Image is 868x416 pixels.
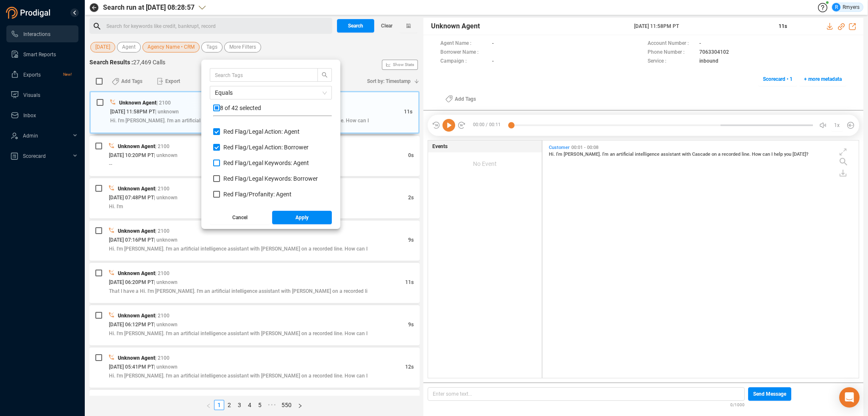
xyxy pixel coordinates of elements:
[223,191,292,198] span: Red Flag/ Profanity: Agent
[784,152,793,157] span: you
[6,25,78,42] li: Interactions
[616,152,635,157] span: artificial
[255,400,264,410] a: 5
[431,21,480,31] span: Unknown Agent
[89,59,133,66] span: Search Results :
[602,152,610,157] span: I'm
[762,152,771,157] span: can
[109,246,367,252] span: Hi. I'm [PERSON_NAME]. I'm an artificial intelligence assistant with [PERSON_NAME] on a recorded ...
[432,143,448,150] span: Events
[440,92,481,106] button: Add Tags
[206,42,217,52] span: Tags
[224,42,261,52] button: More Filters
[362,74,420,88] button: Sort by: Timestamp
[556,152,564,157] span: I'm
[109,331,367,336] span: Hi. I'm [PERSON_NAME]. I'm an artificial intelligence assistant with [PERSON_NAME] on a recorded ...
[109,195,154,201] span: [DATE] 07:48PM PT
[295,211,309,224] span: Apply
[804,72,842,86] span: + more metadata
[753,387,786,401] span: Send Message
[730,401,745,408] span: 0/1000
[374,19,400,33] button: Clear
[232,211,248,224] span: Cancel
[147,42,195,52] span: Agency Name • CRM
[89,178,420,218] div: Unknown Agent| 2100[DATE] 07:48PM PT| unknown2sHi. I'm
[699,57,718,66] span: inbound
[393,14,414,116] span: Show Stats
[155,270,170,276] span: | 2100
[771,152,774,157] span: I
[154,237,178,243] span: | unknown
[117,42,141,52] button: Agent
[223,175,318,182] span: Red Flag/ Legal Keywords: Borrower
[155,313,170,319] span: | 2100
[235,400,244,410] a: 3
[103,3,195,13] span: Search run at [DATE] 08:28:57
[23,113,36,118] span: Inbox
[224,400,234,410] li: 2
[295,400,306,410] button: right
[570,145,600,150] span: 00:01 - 00:08
[549,152,556,157] span: Hi.
[440,39,488,48] span: Agent Name :
[109,373,367,379] span: Hi. I'm [PERSON_NAME]. I'm an artificial intelligence assistant with [PERSON_NAME] on a recorded ...
[109,237,154,243] span: [DATE] 07:16PM PT
[834,118,840,132] span: 1x
[492,57,494,66] span: -
[154,364,178,370] span: | unknown
[118,186,155,192] span: Unknown Agent
[118,143,155,149] span: Unknown Agent
[648,48,695,57] span: Phone Number :
[215,86,327,99] span: Equals
[635,152,661,157] span: intelligence
[774,152,784,157] span: help
[748,387,791,401] button: Send Message
[223,128,300,135] span: Red Flag/ Legal Action: Agent
[11,86,72,103] a: Visuals
[89,91,420,134] div: Unknown Agent| 2100[DATE] 11:58PM PT| unknown11sHi. I'm [PERSON_NAME]. I'm an artificial intellig...
[265,400,278,410] li: Next 5 Pages
[155,228,170,234] span: | 2100
[367,74,411,88] span: Sort by: Timestamp
[405,364,414,370] span: 12s
[742,152,752,157] span: line.
[6,46,78,63] li: Smart Reports
[648,57,695,66] span: Service :
[11,107,72,124] a: Inbox
[831,119,843,131] button: 1x
[154,279,178,285] span: | unknown
[215,70,305,80] input: Search Tags
[213,123,332,204] div: grid
[455,92,476,106] span: Add Tags
[95,42,110,52] span: [DATE]
[722,152,742,157] span: recorded
[634,22,768,30] span: [DATE] 11:58PM PT
[758,72,797,86] button: Scorecard • 1
[155,186,170,192] span: | 2100
[382,60,418,70] button: Show Stats
[381,19,392,33] span: Clear
[405,279,414,285] span: 11s
[661,152,682,157] span: assistant
[203,400,214,410] button: left
[142,42,200,52] button: Agency Name • CRM
[118,270,155,276] span: Unknown Agent
[11,46,72,63] a: Smart Reports
[109,288,367,294] span: That I have a Hi. I'm [PERSON_NAME]. I'm an artificial intelligence assistant with [PERSON_NAME] ...
[122,42,136,52] span: Agent
[23,52,56,58] span: Smart Reports
[408,195,414,201] span: 2s
[11,66,72,83] a: ExportsNew!
[682,152,692,157] span: with
[763,72,793,86] span: Scorecard • 1
[298,403,303,408] span: right
[110,118,369,124] span: Hi. I'm [PERSON_NAME]. I'm an artificial intelligence assistant with [PERSON_NAME] on a recorded ...
[109,161,112,167] span: --
[214,400,224,410] a: 1
[23,31,50,37] span: Interactions
[692,152,712,157] span: Cascade
[6,66,78,83] li: Exports
[779,23,787,29] span: 11s
[699,48,729,57] span: 7063304102
[220,105,261,111] span: 8 of 42 selected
